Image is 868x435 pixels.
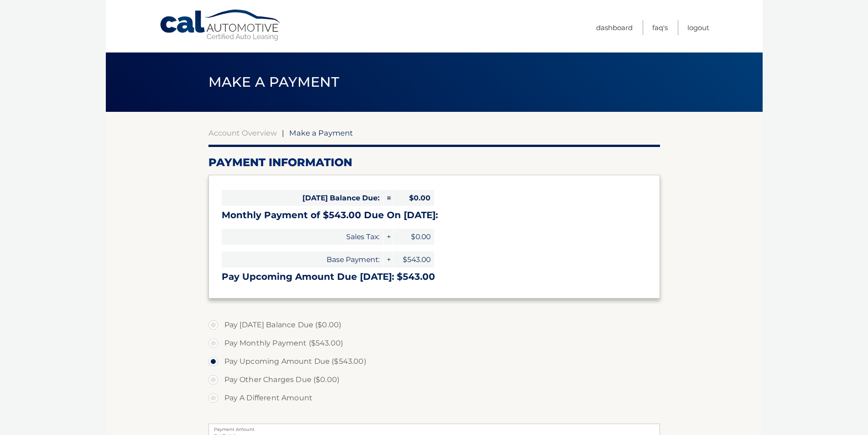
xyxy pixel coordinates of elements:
[384,229,393,245] span: +
[222,210,647,221] h3: Monthly Payment of $543.00 Due On [DATE]:
[393,190,434,206] span: $0.00
[208,156,660,169] h2: Payment Information
[393,229,434,245] span: $0.00
[208,424,660,431] label: Payment Amount
[222,229,383,245] span: Sales Tax:
[222,271,647,283] h3: Pay Upcoming Amount Due [DATE]: $543.00
[652,20,668,35] a: FAQ's
[159,9,282,42] a: Cal Automotive
[596,20,633,35] a: Dashboard
[208,73,339,90] span: Make a Payment
[282,128,284,137] span: |
[289,128,353,137] span: Make a Payment
[384,190,393,206] span: =
[208,371,660,389] label: Pay Other Charges Due ($0.00)
[208,389,660,407] label: Pay A Different Amount
[687,20,709,35] a: Logout
[208,352,660,371] label: Pay Upcoming Amount Due ($543.00)
[393,252,434,267] span: $543.00
[384,252,393,267] span: +
[222,190,383,206] span: [DATE] Balance Due:
[222,252,383,267] span: Base Payment:
[208,334,660,352] label: Pay Monthly Payment ($543.00)
[208,128,277,137] a: Account Overview
[208,316,660,334] label: Pay [DATE] Balance Due ($0.00)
